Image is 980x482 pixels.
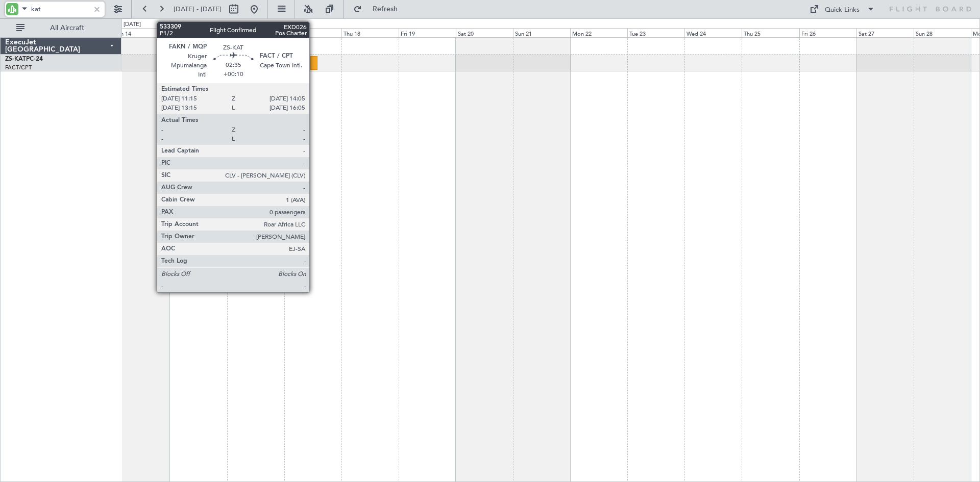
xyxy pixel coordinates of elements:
div: Sat 27 [856,28,914,37]
span: Refresh [364,6,407,13]
div: Thu 25 [742,28,799,37]
button: All Aircraft [11,20,111,36]
div: Sun 14 [112,28,169,37]
div: Thu 18 [341,28,399,37]
a: ZS-KATPC-24 [5,56,43,62]
span: ZS-KAT [5,56,26,62]
div: Sat 20 [456,28,513,37]
div: Sun 28 [914,28,971,37]
div: Sun 21 [513,28,570,37]
div: Wed 17 [284,28,341,37]
div: Mon 22 [570,28,627,37]
div: Tue 23 [627,28,684,37]
div: Fri 26 [799,28,856,37]
div: Fri 19 [399,28,456,37]
span: All Aircraft [27,24,108,32]
div: Quick Links [825,5,860,15]
div: Wed 24 [684,28,742,37]
span: [DATE] - [DATE] [174,5,222,14]
button: Refresh [349,1,410,17]
input: A/C (Reg. or Type) [31,2,90,17]
div: Tue 16 [227,28,284,37]
button: Quick Links [804,1,880,17]
div: Mon 15 [169,28,227,37]
a: FACT/CPT [5,64,32,71]
div: [DATE] [124,20,141,29]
